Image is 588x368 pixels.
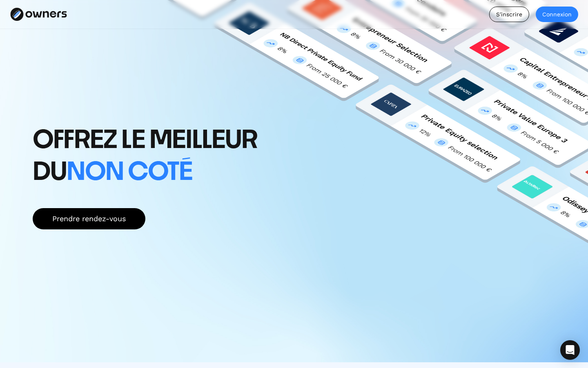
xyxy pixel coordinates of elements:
a: Connexion [536,7,578,22]
span: non coté [67,160,192,185]
div: Connexion [536,8,578,20]
div: Prendre rendez-vous [42,213,136,225]
a: Prendre rendez-vous [33,208,145,229]
div: S'inscrire [490,7,529,22]
h1: Offrez le meilleur du [33,125,320,188]
div: Open Intercom Messenger [560,340,580,360]
a: S'inscrire [489,7,529,22]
